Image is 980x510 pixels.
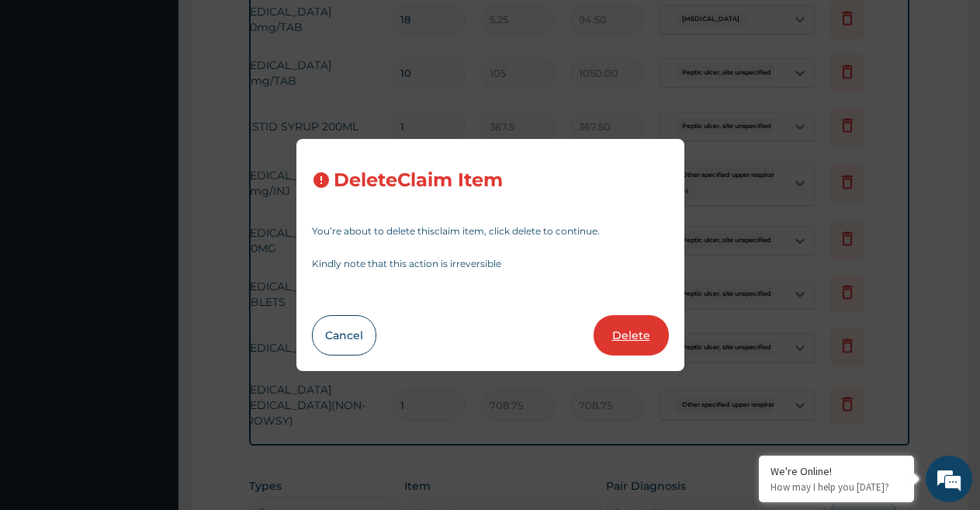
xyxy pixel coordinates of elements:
[90,154,214,311] span: We're online!
[255,8,292,45] div: Minimize live chat window
[8,342,296,397] textarea: Type your message and hit 'Enter'
[334,170,503,191] h3: Delete Claim Item
[312,315,376,356] button: Cancel
[770,481,902,494] p: How may I help you today?
[81,87,261,107] div: Chat with us now
[594,315,669,356] button: Delete
[312,259,669,269] p: Kindly note that this action is irreversible
[312,227,669,236] p: You’re about to delete this claim item , click delete to continue.
[29,78,63,116] img: d_794563401_company_1708531726252_794563401
[770,464,902,478] div: We're Online!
